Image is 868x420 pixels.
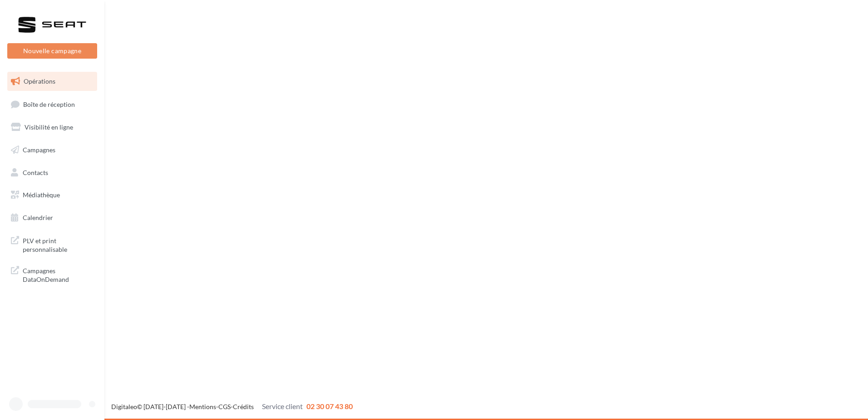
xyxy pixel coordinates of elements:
[5,261,99,288] a: Campagnes DataOnDemand
[5,185,99,205] a: Médiathèque
[5,231,99,258] a: PLV et print personnalisable
[25,123,73,131] span: Visibilité en ligne
[5,118,99,137] a: Visibilité en ligne
[23,100,75,108] span: Boîte de réception
[24,77,55,85] span: Opérations
[5,72,99,91] a: Opérations
[23,168,48,176] span: Contacts
[7,43,97,59] button: Nouvelle campagne
[111,403,353,410] span: © [DATE]-[DATE] - - -
[5,140,99,160] a: Campagnes
[5,163,99,182] a: Contacts
[262,402,303,410] span: Service client
[23,214,53,221] span: Calendrier
[23,265,94,284] span: Campagnes DataOnDemand
[5,208,99,227] a: Calendrier
[23,191,60,199] span: Médiathèque
[189,403,216,410] a: Mentions
[218,403,231,410] a: CGS
[5,95,99,114] a: Boîte de réception
[111,403,137,410] a: Digitaleo
[23,146,55,154] span: Campagnes
[306,402,353,410] span: 02 30 07 43 80
[23,235,94,254] span: PLV et print personnalisable
[233,403,254,410] a: Crédits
